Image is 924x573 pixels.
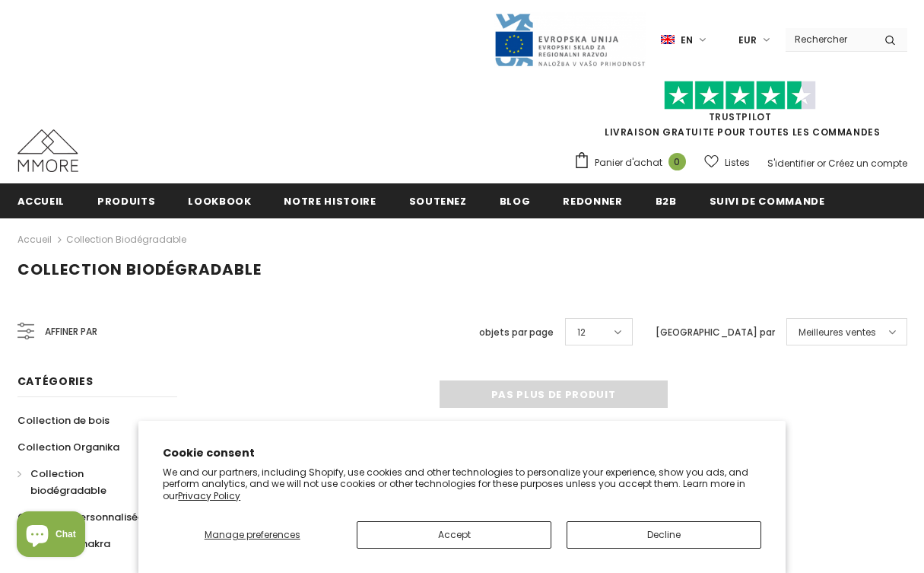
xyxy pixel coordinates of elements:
a: Panier d'achat 0 [573,151,694,174]
span: Meilleures ventes [799,325,876,340]
button: Decline [567,521,761,549]
span: soutenez [409,194,467,209]
a: TrustPilot [709,110,772,123]
span: Lookbook [188,194,251,209]
a: Listes [704,149,750,176]
a: Suivi de commande [710,183,825,218]
a: Redonner [563,183,622,218]
a: Notre histoire [284,183,376,218]
a: Collection de bois [17,407,110,434]
a: Blog [500,183,531,218]
span: Affiner par [45,323,97,340]
span: B2B [656,194,677,209]
a: Collection Organika [17,434,119,460]
span: 0 [668,153,686,170]
span: EUR [738,33,757,48]
a: B2B [656,183,677,218]
span: Redonner [563,194,622,209]
span: Produits [97,194,155,209]
a: Collection biodégradable [17,460,160,504]
a: Créez un compte [828,157,907,170]
a: Javni Razpis [494,33,646,46]
input: Search Site [786,28,873,50]
a: S'identifier [767,157,814,170]
label: objets par page [479,325,554,340]
p: We and our partners, including Shopify, use cookies and other technologies to personalize your ex... [163,466,761,502]
span: Panier d'achat [595,155,662,170]
button: Accept [357,521,551,549]
a: Accueil [17,231,52,249]
img: i-lang-1.png [661,33,675,46]
inbox-online-store-chat: Shopify online store chat [12,511,90,561]
span: en [681,33,693,48]
span: Blog [500,194,531,209]
span: or [817,157,826,170]
span: Collection Organika [17,440,119,454]
span: Collection personnalisée [17,510,144,524]
a: Lookbook [188,183,251,218]
span: Listes [725,155,750,170]
img: Cas MMORE [17,129,78,172]
a: Collection biodégradable [66,233,186,246]
span: Suivi de commande [710,194,825,209]
span: Collection biodégradable [30,466,106,498]
span: Catégories [17,374,94,389]
img: Javni Razpis [494,12,646,68]
a: soutenez [409,183,467,218]
a: Privacy Policy [178,489,240,502]
span: 12 [577,325,586,340]
span: LIVRAISON GRATUITE POUR TOUTES LES COMMANDES [573,88,907,138]
span: Collection de bois [17,413,110,428]
span: Manage preferences [205,528,300,541]
img: Faites confiance aux étoiles pilotes [664,81,816,110]
a: Accueil [17,183,65,218]
button: Manage preferences [163,521,341,549]
span: Accueil [17,194,65,209]
span: Collection biodégradable [17,259,262,280]
label: [GEOGRAPHIC_DATA] par [656,325,775,340]
a: Collection personnalisée [17,504,144,530]
a: Produits [97,183,155,218]
h2: Cookie consent [163,445,761,461]
span: Notre histoire [284,194,376,209]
